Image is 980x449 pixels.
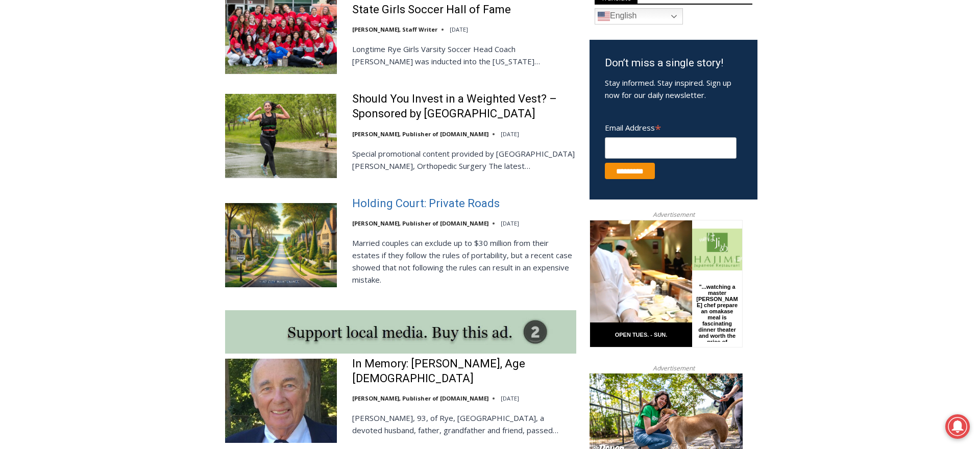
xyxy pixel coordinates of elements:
[352,394,488,402] a: [PERSON_NAME], Publisher of [DOMAIN_NAME]
[643,363,705,373] span: Advertisement
[105,64,150,122] div: "...watching a master [PERSON_NAME] chef prepare an omakase meal is fascinating dinner theater an...
[501,394,519,402] time: [DATE]
[595,8,683,24] a: English
[605,55,742,71] h3: Don’t miss a single story!
[258,1,482,99] div: "We would have speakers with experience in local journalism speak to us about their experiences a...
[246,99,495,127] a: Intern @ [DOMAIN_NAME]
[643,210,705,219] span: Advertisement
[225,94,337,178] img: Should You Invest in a Weighted Vest? – Sponsored by White Plains Hospital
[605,117,737,136] label: Email Address
[352,147,576,172] p: Special promotional content provided by [GEOGRAPHIC_DATA] [PERSON_NAME], Orthopedic Surgery The l...
[352,196,500,211] a: Holding Court: Private Roads
[3,105,100,144] span: Open Tues. - Sun. [PHONE_NUMBER]
[1,103,103,127] a: Open Tues. - Sun. [PHONE_NUMBER]
[225,359,337,442] img: In Memory: Richard Allen Hynson, Age 93
[225,310,576,354] img: support local media, buy this ad
[352,237,576,286] p: Married couples can exclude up to $30 million from their estates if they follow the rules of port...
[605,77,742,101] p: Stay informed. Stay inspired. Sign up now for our daily newsletter.
[352,43,576,67] p: Longtime Rye Girls Varsity Soccer Head Coach [PERSON_NAME] was inducted into the [US_STATE]…
[598,10,610,22] img: en
[450,26,468,33] time: [DATE]
[352,26,437,33] a: [PERSON_NAME], Staff Writer
[352,130,488,138] a: [PERSON_NAME], Publisher of [DOMAIN_NAME]
[352,357,576,386] a: In Memory: [PERSON_NAME], Age [DEMOGRAPHIC_DATA]
[352,412,576,436] p: [PERSON_NAME], 93, of Rye, [GEOGRAPHIC_DATA], a devoted husband, father, grandfather and friend, ...
[225,203,337,287] img: Holding Court: Private Roads
[501,219,519,227] time: [DATE]
[501,130,519,138] time: [DATE]
[267,102,473,124] span: Intern @ [DOMAIN_NAME]
[352,92,576,121] a: Should You Invest in a Weighted Vest? – Sponsored by [GEOGRAPHIC_DATA]
[352,219,488,227] a: [PERSON_NAME], Publisher of [DOMAIN_NAME]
